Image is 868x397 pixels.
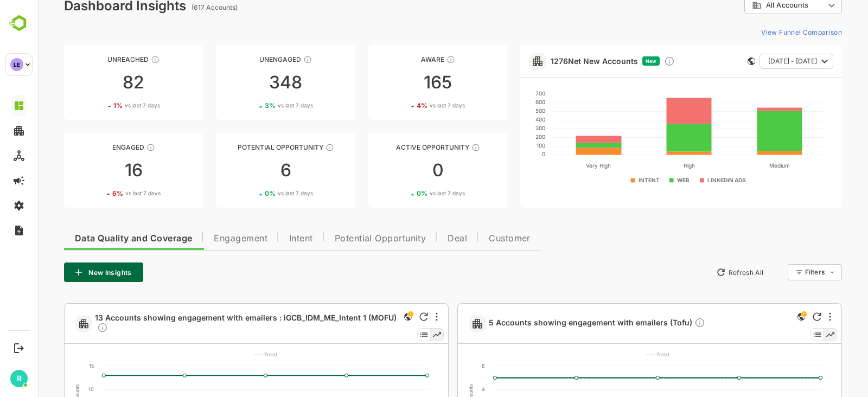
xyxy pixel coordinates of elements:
div: 0 [330,162,469,179]
div: Filters [767,268,787,276]
text: 700 [497,90,507,97]
div: R [10,370,28,387]
a: AwareThese accounts have just entered the buying cycle and need further nurturing1654%vs last 7 days [330,45,469,120]
span: Intent [251,234,275,243]
div: Description not present [656,317,667,330]
div: These accounts are warm, further nurturing would qualify them to MQAs [108,143,117,152]
a: Active OpportunityThese accounts have open opportunities which might be at any of the Sales Stage... [330,133,469,208]
span: vs last 7 days [87,189,123,197]
button: New Insights [26,262,105,282]
span: New [608,58,618,64]
div: 82 [26,74,165,91]
button: Logout [11,341,26,355]
text: 600 [497,99,507,105]
text: Medium [731,162,752,169]
div: These accounts have not shown enough engagement and need nurturing [265,55,274,64]
div: Refresh [381,312,390,321]
div: 16 [26,162,165,179]
div: Description not present [59,322,70,335]
div: 3 % [227,101,275,110]
span: [DATE] - [DATE] [730,54,779,68]
text: 300 [497,125,507,131]
span: Potential Opportunity [297,234,388,243]
span: Engagement [176,234,229,243]
div: 0 % [379,189,427,197]
text: 15 [51,363,56,369]
div: LE [10,58,23,71]
div: These accounts have just entered the buying cycle and need further nurturing [409,55,417,64]
text: ---- Trend [216,351,239,357]
text: 500 [497,107,507,114]
button: View Funnel Comparison [719,23,804,41]
text: 0 [504,151,507,157]
img: BambooboxLogoMark.f1c84d78b4c51b1a7b5f700c9845e183.svg [5,13,33,34]
text: 200 [497,133,507,140]
text: High [646,162,657,169]
span: Deal [410,234,429,243]
text: 6 [444,363,447,369]
div: Discover new ICP-fit accounts showing engagement — via intent surges, anonymous website visits, L... [626,56,637,67]
text: 10 [50,386,56,392]
div: 0 % [227,189,275,197]
text: 100 [499,142,507,149]
div: Filters [766,262,804,282]
a: Potential OpportunityThese accounts are MQAs and can be passed on to Inside Sales60%vs last 7 days [178,133,317,208]
div: More [398,312,400,321]
button: Refresh All [673,264,730,281]
text: ---- Trend [608,351,631,357]
span: vs last 7 days [240,189,275,197]
div: Unreached [26,55,165,63]
a: 5 Accounts showing engagement with emailers (Tofu)Description not present [451,317,672,330]
div: 6 % [74,189,123,197]
div: These accounts have not been engaged with for a defined time period [113,55,122,64]
div: This card does not support filter and segments [710,57,717,65]
div: These accounts have open opportunities which might be at any of the Sales Stages [433,143,442,152]
span: vs last 7 days [392,189,427,197]
div: Potential Opportunity [178,143,317,151]
div: Engaged [26,143,165,151]
a: EngagedThese accounts are warm, further nurturing would qualify them to MQAs166%vs last 7 days [26,133,165,208]
a: 1276Net New Accounts [513,56,600,66]
span: vs last 7 days [240,101,275,110]
div: Aware [330,55,469,63]
div: 1 % [75,101,122,110]
div: 6 [178,162,317,179]
div: 4 % [379,101,427,110]
div: Active Opportunity [330,143,469,151]
span: vs last 7 days [87,101,122,110]
div: Unengaged [178,55,317,63]
text: 400 [497,116,507,123]
div: More [791,312,793,321]
span: vs last 7 days [392,101,427,110]
text: Very High [548,162,573,169]
a: 13 Accounts showing engagement with emailers : iGCB_IDM_ME_Intent 1 (MOFU)Description not present [57,313,363,335]
div: 348 [178,74,317,91]
span: Data Quality and Coverage [37,234,154,243]
div: These accounts are MQAs and can be passed on to Inside Sales [288,143,296,152]
span: 13 Accounts showing engagement with emailers : iGCB_IDM_ME_Intent 1 (MOFU) [57,313,359,335]
text: 4 [444,386,447,392]
button: [DATE] - [DATE] [722,54,795,69]
span: Customer [451,234,493,243]
span: 5 Accounts showing engagement with emailers (Tofu) [451,317,667,330]
div: This is a global insight. Segment selection is not applicable for this view [757,310,770,325]
div: All Accounts [714,1,787,10]
div: Refresh [775,312,783,321]
span: All Accounts [728,1,770,9]
div: This is a global insight. Segment selection is not applicable for this view [363,310,376,325]
a: UnengagedThese accounts have not shown enough engagement and need nurturing3483%vs last 7 days [178,45,317,120]
ag: (617 Accounts) [154,3,203,11]
div: 165 [330,74,469,91]
a: UnreachedThese accounts have not been engaged with for a defined time period821%vs last 7 days [26,45,165,120]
